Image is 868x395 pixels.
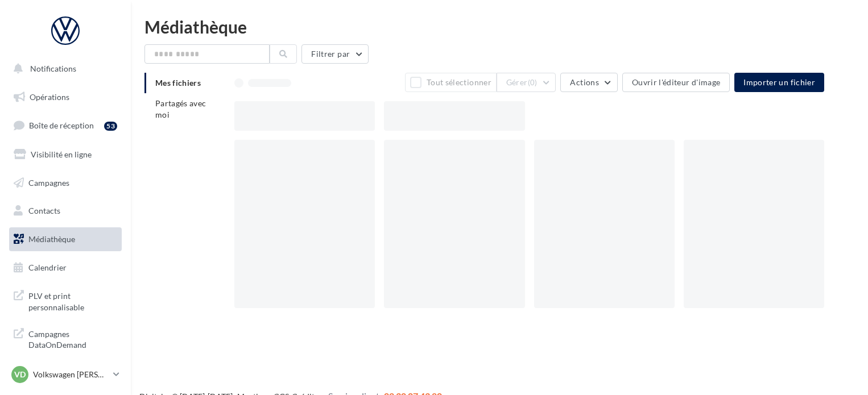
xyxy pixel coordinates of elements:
[155,98,206,119] span: Partagés avec moi
[28,206,60,215] span: Contacts
[301,44,369,64] button: Filtrer par
[14,369,26,380] span: VD
[7,85,124,109] a: Opérations
[405,73,496,92] button: Tout sélectionner
[7,322,124,355] a: Campagnes DataOnDemand
[28,234,75,244] span: Médiathèque
[7,113,124,138] a: Boîte de réception53
[7,57,119,81] button: Notifications
[622,73,730,92] button: Ouvrir l'éditeur d'image
[7,171,124,195] a: Campagnes
[28,177,69,187] span: Campagnes
[570,77,598,87] span: Actions
[528,78,538,87] span: (0)
[7,227,124,251] a: Médiathèque
[9,364,122,385] a: VD Volkswagen [PERSON_NAME]
[30,64,76,73] span: Notifications
[497,73,556,92] button: Gérer(0)
[144,18,854,35] div: Médiathèque
[28,326,117,351] span: Campagnes DataOnDemand
[734,73,824,92] button: Importer un fichier
[560,73,617,92] button: Actions
[28,288,117,313] span: PLV et print personnalisable
[29,120,94,130] span: Boîte de réception
[7,256,124,280] a: Calendrier
[30,92,69,102] span: Opérations
[7,143,124,167] a: Visibilité en ligne
[28,263,67,272] span: Calendrier
[31,149,92,159] span: Visibilité en ligne
[743,77,815,87] span: Importer un fichier
[33,369,109,380] p: Volkswagen [PERSON_NAME]
[104,122,117,131] div: 53
[7,284,124,317] a: PLV et print personnalisable
[155,78,201,88] span: Mes fichiers
[7,199,124,223] a: Contacts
